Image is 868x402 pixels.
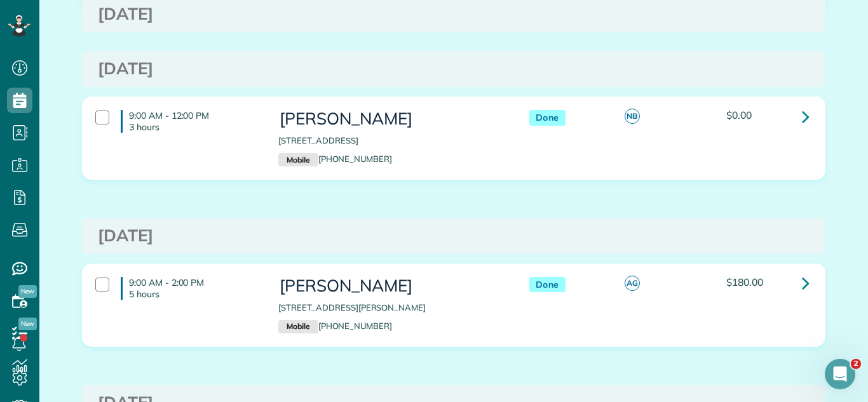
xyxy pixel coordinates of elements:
[625,276,640,291] span: AG
[278,110,503,128] h3: [PERSON_NAME]
[278,153,318,167] small: Mobile
[278,154,392,164] a: Mobile[PHONE_NUMBER]
[278,135,503,147] p: [STREET_ADDRESS]
[529,277,566,293] span: Done
[129,121,259,133] p: 3 hours
[129,288,259,300] p: 5 hours
[98,60,810,78] h3: [DATE]
[98,5,810,23] h3: [DATE]
[121,110,259,133] h4: 9:00 AM - 12:00 PM
[825,359,855,389] iframe: Intercom live chat
[851,359,861,369] span: 2
[726,109,752,121] span: $0.00
[121,277,259,300] h4: 9:00 AM - 2:00 PM
[18,285,37,298] span: New
[529,110,566,126] span: Done
[278,302,503,314] p: [STREET_ADDRESS][PERSON_NAME]
[98,227,810,245] h3: [DATE]
[625,109,640,124] span: NB
[278,321,392,331] a: Mobile[PHONE_NUMBER]
[278,320,318,334] small: Mobile
[278,277,503,295] h3: [PERSON_NAME]
[726,276,763,288] span: $180.00
[18,318,37,330] span: New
